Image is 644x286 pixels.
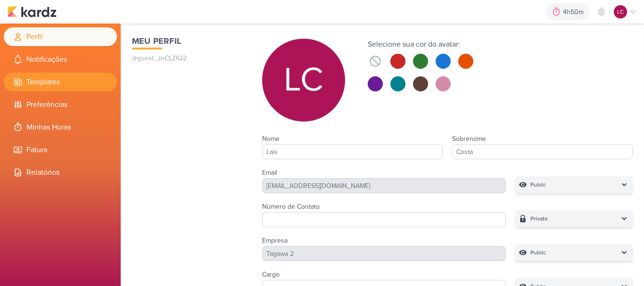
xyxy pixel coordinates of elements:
[368,39,473,50] div: Selecione sua cor do avatar:
[530,180,546,189] p: Public
[530,248,546,257] p: Public
[4,163,117,182] li: Relatórios
[262,169,277,177] label: Email
[530,214,548,223] p: Private
[4,140,117,159] li: Fatura
[262,237,288,245] label: Empresa
[4,118,117,137] li: Minhas Horas
[262,270,280,278] label: Cargo
[262,203,320,211] label: Número de Contato
[515,210,633,227] button: Private
[515,176,633,193] button: Public
[132,35,243,48] h1: Meu Perfil
[262,39,345,122] div: Laís Costa
[452,135,486,143] label: Sobrenome
[8,6,57,17] img: kardz.app
[563,7,586,17] div: 4h50m
[4,95,117,114] li: Preferências
[515,244,633,261] button: Public
[4,73,117,91] li: Templates
[132,53,243,63] p: @guest_JnCLZfQ2
[262,178,506,193] div: [EMAIL_ADDRESS][DOMAIN_NAME]
[284,63,323,97] p: LC
[4,27,117,46] li: Perfil
[4,50,117,69] li: Notificações
[617,8,624,16] p: LC
[614,5,627,18] div: Laís Costa
[262,135,280,143] label: Nome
